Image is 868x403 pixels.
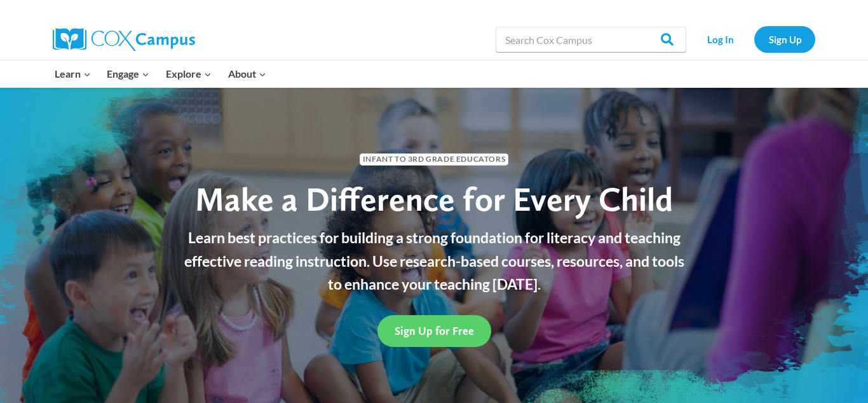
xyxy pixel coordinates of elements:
[693,26,748,52] a: Log In
[46,60,274,87] nav: Primary Navigation
[754,26,815,52] a: Sign Up
[377,315,491,346] a: Sign Up for Free
[53,28,195,51] img: Cox Campus
[360,153,508,166] span: Infant to 3rd Grade Educators
[496,27,686,52] input: Search Cox Campus
[693,26,815,52] nav: Secondary Navigation
[107,66,149,82] span: Engage
[177,226,691,296] p: Learn best practices for building a strong foundation for literacy and teaching effective reading...
[166,66,212,82] span: Explore
[195,179,673,219] span: Make a Difference for Every Child
[395,324,474,337] span: Sign Up for Free
[228,66,266,82] span: About
[55,66,91,82] span: Learn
